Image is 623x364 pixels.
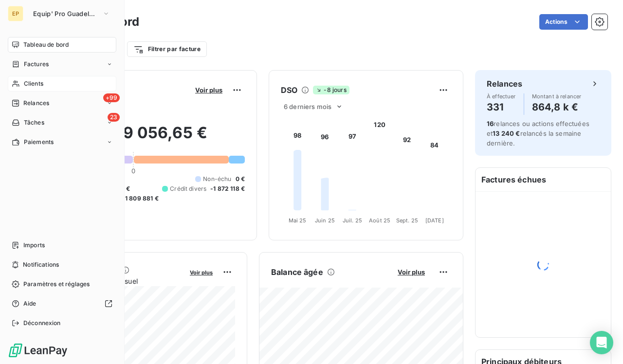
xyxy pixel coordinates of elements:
button: Actions [539,14,588,30]
a: Aide [8,296,116,311]
button: Voir plus [187,268,216,276]
span: Tâches [24,118,44,127]
span: Tableau de bord [23,40,69,49]
tspan: [DATE] [425,217,444,224]
tspan: Juil. 25 [343,217,362,224]
span: Voir plus [190,269,213,276]
tspan: Août 25 [369,217,390,224]
span: Voir plus [195,86,222,94]
span: Factures [24,60,49,69]
span: -1 872 118 € [210,184,245,193]
span: -8 jours [313,86,349,94]
tspan: Sept. 25 [396,217,418,224]
button: Voir plus [395,268,428,276]
span: Clients [24,79,43,88]
h4: 864,8 k € [532,99,582,115]
span: Equip' Pro Guadeloupe [33,10,98,18]
button: Voir plus [192,86,225,94]
span: Imports [23,241,45,250]
img: Logo LeanPay [8,343,68,358]
span: Montant à relancer [532,93,582,99]
span: À effectuer [487,93,516,99]
span: +99 [103,93,120,102]
h6: DSO [281,84,297,96]
h2: 1 559 056,65 € [55,123,245,152]
h6: Factures échues [476,168,611,191]
button: Filtrer par facture [127,41,207,57]
span: relances ou actions effectuées et relancés la semaine dernière. [487,120,589,147]
span: Paramètres et réglages [23,280,90,289]
div: EP [8,6,23,21]
span: Crédit divers [170,184,206,193]
h6: Balance âgée [271,266,323,278]
span: 13 240 € [493,129,520,137]
tspan: Mai 25 [289,217,307,224]
span: Déconnexion [23,319,61,328]
span: 16 [487,120,494,127]
span: Voir plus [398,268,425,276]
span: 0 [131,167,135,175]
span: Non-échu [203,175,231,183]
span: 6 derniers mois [284,103,331,110]
h4: 331 [487,99,516,115]
h6: Relances [487,78,522,90]
span: Aide [23,299,37,308]
span: -1 809 881 € [122,194,159,203]
span: Notifications [23,260,59,269]
tspan: Juin 25 [315,217,335,224]
span: Relances [23,99,49,108]
span: 23 [108,113,120,122]
span: Paiements [24,138,54,146]
div: Open Intercom Messenger [590,331,613,354]
span: 0 € [236,175,245,183]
